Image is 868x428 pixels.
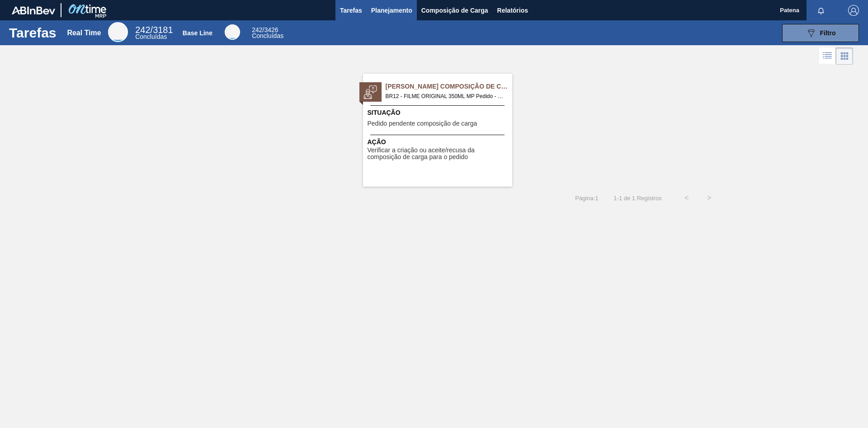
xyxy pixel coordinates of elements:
span: Página : 1 [575,195,598,202]
div: Real Time [108,22,128,42]
span: Situação [368,108,510,118]
span: 1 - 1 de 1 Registros [612,195,662,202]
button: Notificações [807,4,835,17]
span: Concluídas [135,33,167,40]
img: TNhmsLtSVTkK8tSr43FrP2fwEKptu5GPRR3wAAAABJRU5ErkJggg== [12,6,55,14]
div: Base Line [225,24,240,40]
span: Ação [368,137,510,147]
div: Real Time [67,29,101,37]
span: Pedido pendente composição de carga [368,120,477,127]
div: Visão em Cards [836,47,853,65]
button: Filtro [782,24,859,42]
button: > [698,187,721,209]
span: Tarefas [340,5,362,16]
img: Logout [848,5,859,16]
span: Composição de Carga [421,5,488,16]
span: Pedido Aguardando Composição de Carga [386,82,512,91]
span: / 3426 [252,26,278,33]
span: / 3181 [135,25,173,35]
img: status [363,85,377,99]
h1: Tarefas [9,28,57,38]
span: Filtro [820,29,836,37]
div: Base Line [183,29,212,37]
span: Relatórios [497,5,528,16]
div: Visão em Lista [819,47,836,65]
div: Base Line [252,27,283,39]
span: Concluídas [252,32,283,39]
span: 242 [135,25,150,35]
button: < [675,187,698,209]
div: Real Time [135,26,173,40]
span: 242 [252,26,262,33]
span: Planejamento [371,5,412,16]
span: Verificar a criação ou aceite/recusa da composição de carga para o pedido [368,147,510,161]
span: BR12 - FILME ORIGINAL 350ML MP Pedido - 2025638 [386,91,505,101]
